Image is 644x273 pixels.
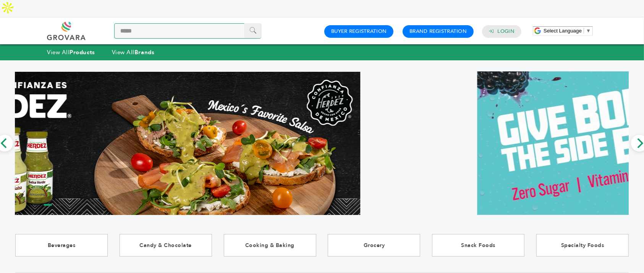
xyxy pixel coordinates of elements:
[331,28,387,35] a: Buyer Registration
[584,28,584,34] span: ​
[70,48,95,56] strong: Products
[55,204,63,206] li: Page dot 3
[47,48,95,56] a: View AllProducts
[120,234,212,257] a: Candy & Chocolate
[544,28,591,34] a: Select Language​
[544,28,582,34] span: Select Language
[536,234,629,257] a: Specialty Foods
[112,48,155,56] a: View AllBrands
[44,204,52,206] li: Page dot 2
[586,28,591,34] span: ▼
[134,48,154,56] strong: Brands
[409,28,467,35] a: Brand Registration
[15,234,108,257] a: Beverages
[66,204,75,206] li: Page dot 4
[114,23,261,39] input: Search a product or brand...
[498,28,515,35] a: Login
[328,234,420,257] a: Grocery
[432,234,524,257] a: Snack Foods
[32,204,40,206] li: Page dot 1
[224,234,316,257] a: Cooking & Baking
